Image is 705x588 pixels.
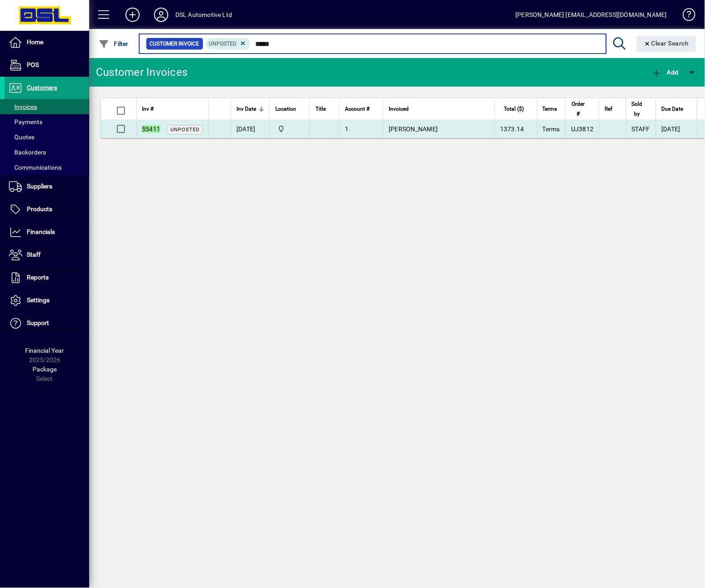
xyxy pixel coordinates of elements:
[27,228,55,235] span: Financials
[27,251,41,258] span: Staff
[9,164,62,171] span: Communications
[96,36,131,52] button: Filter
[236,104,256,114] span: Inv Date
[389,125,438,133] span: [PERSON_NAME]
[4,31,89,54] a: Home
[650,64,681,80] button: Add
[4,175,89,198] a: Suppliers
[9,149,46,156] span: Backorders
[27,274,49,281] span: Reports
[543,104,557,114] span: Terms
[27,296,50,304] span: Settings
[315,104,326,114] span: Title
[4,267,89,289] a: Reports
[676,2,694,31] a: Knowledge Base
[315,104,334,114] div: Title
[9,118,42,125] span: Payments
[632,99,643,119] span: Sold by
[644,40,689,47] span: Clear Search
[27,319,49,326] span: Support
[4,145,89,160] a: Backorders
[175,8,232,22] div: DSL Automotive Ltd
[605,104,613,114] span: Ref
[147,7,175,23] button: Profile
[632,99,651,119] div: Sold by
[571,125,594,133] span: UJ3812
[275,104,304,114] div: Location
[142,125,160,133] em: 55411
[99,40,129,47] span: Filter
[4,289,89,312] a: Settings
[9,103,37,110] span: Invoices
[652,69,679,76] span: Add
[27,61,39,68] span: POS
[9,133,34,141] span: Quotes
[494,120,537,138] td: 1373.14
[33,366,57,373] span: Package
[209,41,237,47] span: Unposted
[4,114,89,129] a: Payments
[4,129,89,145] a: Quotes
[662,104,692,114] div: Due Date
[231,120,270,138] td: [DATE]
[504,104,524,114] span: Total ($)
[632,125,650,133] span: STAFF
[236,104,264,114] div: Inv Date
[345,104,369,114] span: Account #
[500,104,532,114] div: Total ($)
[4,198,89,221] a: Products
[118,7,147,23] button: Add
[605,104,621,114] div: Ref
[27,183,52,190] span: Suppliers
[150,39,199,48] span: Customer Invoice
[27,38,43,46] span: Home
[96,65,187,79] div: Customer Invoices
[142,104,153,114] span: Inv #
[27,205,52,213] span: Products
[4,99,89,114] a: Invoices
[27,84,57,91] span: Customers
[389,104,489,114] div: Invoiced
[345,104,377,114] div: Account #
[516,8,667,22] div: [PERSON_NAME] [EMAIL_ADDRESS][DOMAIN_NAME]
[25,347,64,354] span: Financial Year
[571,99,586,119] span: Order #
[571,99,594,119] div: Order #
[656,120,697,138] td: [DATE]
[142,104,203,114] div: Inv #
[4,54,89,76] a: POS
[4,244,89,266] a: Staff
[275,104,296,114] span: Location
[637,36,697,52] button: Clear
[170,127,199,133] span: Unposted
[4,312,89,334] a: Support
[4,160,89,175] a: Communications
[345,125,348,133] span: 1
[389,104,409,114] span: Invoiced
[662,104,684,114] span: Due Date
[275,124,304,134] span: Central
[206,38,251,50] mat-chip: Customer Invoice Status: Unposted
[543,125,560,133] span: Terms
[4,221,89,243] a: Financials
